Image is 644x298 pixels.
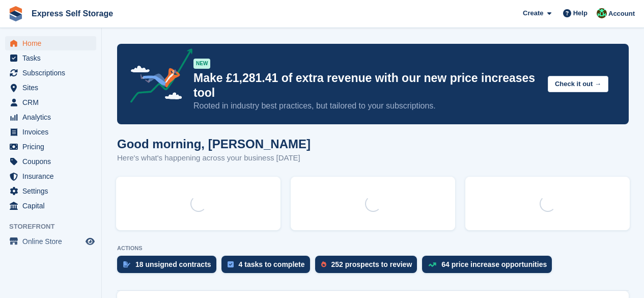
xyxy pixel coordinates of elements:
span: Home [22,36,83,50]
p: Make £1,281.41 of extra revenue with our new price increases tool [193,71,540,100]
a: menu [5,140,96,154]
a: Preview store [84,235,96,248]
a: menu [5,169,96,183]
a: 252 prospects to review [315,256,423,278]
span: Tasks [22,51,83,65]
a: 18 unsigned contracts [117,256,221,278]
img: price_increase_opportunities-93ffe204e8149a01c8c9dc8f82e8f89637d9d84a8eef4429ea346261dce0b2c0.svg [428,262,436,267]
a: menu [5,95,96,110]
span: Coupons [22,154,83,169]
span: Online Store [22,234,83,249]
h1: Good morning, [PERSON_NAME] [117,137,311,151]
a: 64 price increase opportunities [422,256,557,278]
img: prospect-51fa495bee0391a8d652442698ab0144808aea92771e9ea1ae160a38d050c398.svg [321,261,326,267]
a: menu [5,51,96,65]
a: menu [5,184,96,198]
span: Analytics [22,110,83,124]
a: menu [5,36,96,50]
img: task-75834270c22a3079a89374b754ae025e5fb1db73e45f91037f5363f120a921f8.svg [228,261,234,267]
div: 64 price increase opportunities [441,260,547,268]
a: menu [5,234,96,249]
p: Here's what's happening across your business [DATE] [117,152,311,164]
button: Check it out → [548,76,608,93]
p: ACTIONS [117,245,629,252]
a: menu [5,199,96,213]
span: Create [523,8,543,18]
span: Pricing [22,140,83,154]
div: 252 prospects to review [331,260,412,268]
span: Subscriptions [22,66,83,80]
span: Invoices [22,125,83,139]
div: 18 unsigned contracts [135,260,211,268]
a: menu [5,154,96,169]
span: Storefront [9,222,101,232]
a: menu [5,66,96,80]
span: Help [573,8,587,18]
span: Account [608,9,635,19]
img: contract_signature_icon-13c848040528278c33f63329250d36e43548de30e8caae1d1a13099fd9432cc5.svg [123,261,130,267]
a: menu [5,125,96,139]
p: Rooted in industry best practices, but tailored to your subscriptions. [193,100,540,112]
div: 4 tasks to complete [239,260,305,268]
a: menu [5,110,96,124]
span: Sites [22,80,83,95]
a: menu [5,80,96,95]
span: Insurance [22,169,83,183]
span: Capital [22,199,83,213]
a: 4 tasks to complete [221,256,315,278]
div: NEW [193,59,210,69]
span: CRM [22,95,83,110]
img: stora-icon-8386f47178a22dfd0bd8f6a31ec36ba5ce8667c1dd55bd0f319d3a0aa187defe.svg [8,6,23,21]
a: Express Self Storage [27,5,117,22]
img: price-adjustments-announcement-icon-8257ccfd72463d97f412b2fc003d46551f7dbcb40ab6d574587a9cd5c0d94... [122,48,193,106]
img: Shakiyra Davis [597,8,607,18]
span: Settings [22,184,83,198]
